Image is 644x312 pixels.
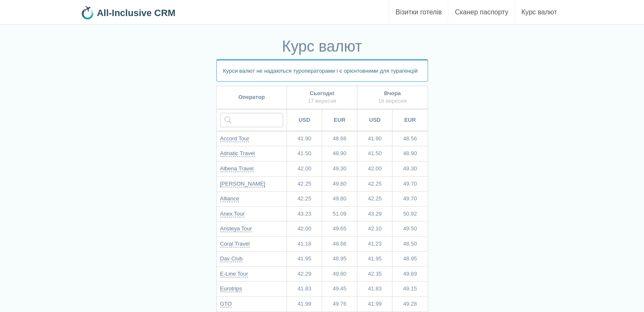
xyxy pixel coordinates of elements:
a: Aristeya Tour [220,225,252,232]
td: 49.80 [322,266,357,282]
td: 41.50 [287,146,322,161]
td: 41.83 [357,282,392,297]
td: 41.18 [287,236,322,252]
td: 42.29 [287,266,322,282]
td: 48.90 [392,146,428,161]
td: 49.50 [392,222,428,237]
td: 41.99 [287,297,322,312]
td: 49.65 [322,222,357,237]
td: 42.00 [287,161,322,176]
span: 17 вересня [308,98,336,104]
td: 43.29 [357,206,392,222]
td: 50.92 [392,206,428,222]
b: Вчора [384,90,401,96]
td: 49.80 [322,192,357,207]
td: 41.90 [357,131,392,146]
td: 42.10 [357,222,392,237]
td: 51.09 [322,206,357,222]
td: 49.70 [392,192,428,207]
td: 42.00 [287,222,322,237]
td: 42.25 [357,192,392,207]
td: 48.95 [322,252,357,267]
a: Albena Travel [220,165,254,172]
th: Оператор [216,86,287,109]
td: 42.25 [287,176,322,192]
th: EUR [322,109,357,131]
td: 49.30 [322,161,357,176]
td: 48.56 [392,131,428,146]
td: 42.25 [357,176,392,192]
td: 49.69 [392,266,428,282]
a: Coral Travel [220,241,250,247]
td: 48.66 [322,236,357,252]
img: 32x32.png [81,6,94,19]
td: 48.66 [322,131,357,146]
td: 41.95 [287,252,322,267]
a: Dav Club [220,255,243,262]
td: 43.23 [287,206,322,222]
p: Курси валют не надаються туроператорами і є орієнтовними для турагенцій [216,59,428,82]
a: Alliance [220,195,240,202]
td: 49.28 [392,297,428,312]
span: 16 вересня [378,98,406,104]
td: 48.95 [392,252,428,267]
td: 48.90 [322,146,357,161]
a: Accord Tour [220,135,249,142]
td: 41.50 [357,146,392,161]
td: 48.50 [392,236,428,252]
a: Eurotrips [220,285,242,292]
a: GTO [220,301,232,307]
th: USD [287,109,322,131]
td: 49.76 [322,297,357,312]
th: EUR [392,109,428,131]
a: Adriatic Travel [220,150,255,157]
td: 42.00 [357,161,392,176]
input: Введіть назву [220,113,283,127]
a: E-Line Tour [220,271,248,277]
td: 41.95 [357,252,392,267]
td: 49.30 [392,161,428,176]
td: 41.83 [287,282,322,297]
td: 42.35 [357,266,392,282]
td: 41.23 [357,236,392,252]
h1: Курс валют [216,38,428,55]
td: 49.15 [392,282,428,297]
b: All-Inclusive CRM [97,8,176,18]
td: 41.90 [287,131,322,146]
td: 49.45 [322,282,357,297]
td: 49.70 [392,176,428,192]
td: 41.99 [357,297,392,312]
td: 42.25 [287,192,322,207]
a: Anex Tour [220,211,245,217]
td: 49.80 [322,176,357,192]
th: USD [357,109,392,131]
a: [PERSON_NAME] [220,181,265,187]
b: Сьогодні [310,90,334,96]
